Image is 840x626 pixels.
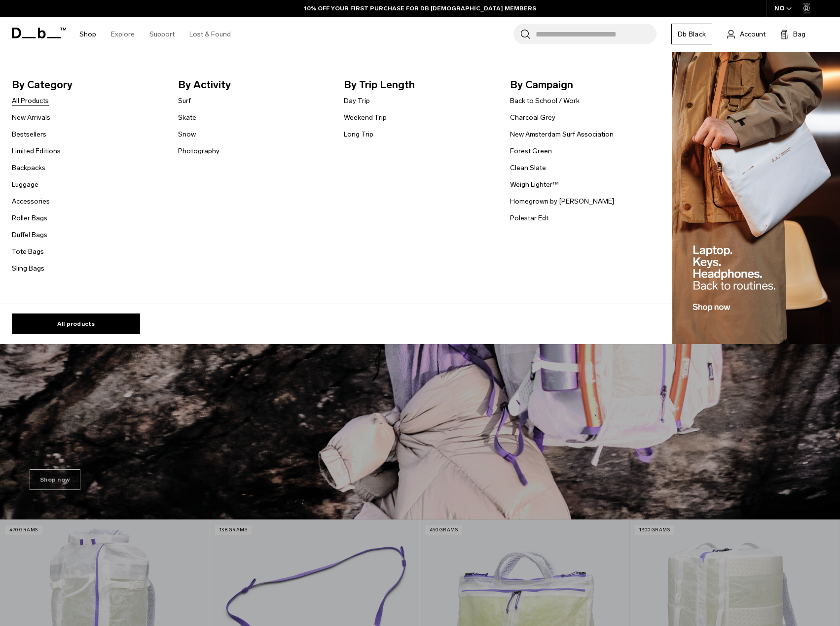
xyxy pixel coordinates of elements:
[12,246,44,257] a: Tote Bags
[12,129,46,139] a: Bestsellers
[178,146,219,156] a: Photography
[780,28,805,40] button: Bag
[12,96,49,106] a: All Products
[178,112,196,123] a: Skate
[12,213,47,223] a: Roller Bags
[178,129,196,139] a: Snow
[510,146,552,156] a: Forest Green
[189,17,231,52] a: Lost & Found
[510,96,580,106] a: Back to School / Work
[727,28,766,40] a: Account
[510,129,614,139] a: New Amsterdam Surf Association
[12,313,140,334] a: All products
[740,29,766,39] span: Account
[510,77,660,93] span: By Campaign
[671,24,712,44] a: Db Black
[178,77,329,93] span: By Activity
[510,163,546,173] a: Clean Slate
[304,4,536,13] a: 10% OFF YOUR FIRST PURCHASE FOR DB [DEMOGRAPHIC_DATA] MEMBERS
[12,230,47,240] a: Duffel Bags
[793,29,805,39] span: Bag
[111,17,135,52] a: Explore
[344,96,370,106] a: Day Trip
[510,196,614,207] a: Homegrown by [PERSON_NAME]
[12,112,50,123] a: New Arrivals
[510,213,550,223] a: Polestar Edt.
[344,112,387,123] a: Weekend Trip
[12,263,44,274] a: Sling Bags
[344,129,373,139] a: Long Trip
[12,196,50,207] a: Accessories
[12,179,38,190] a: Luggage
[12,146,61,156] a: Limited Editions
[149,17,175,52] a: Support
[344,77,494,93] span: By Trip Length
[12,77,162,93] span: By Category
[672,52,840,345] img: Db
[510,112,555,123] a: Charcoal Grey
[510,179,559,190] a: Weigh Lighter™
[79,17,96,52] a: Shop
[72,17,238,52] nav: Main Navigation
[12,163,45,173] a: Backpacks
[178,96,191,106] a: Surf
